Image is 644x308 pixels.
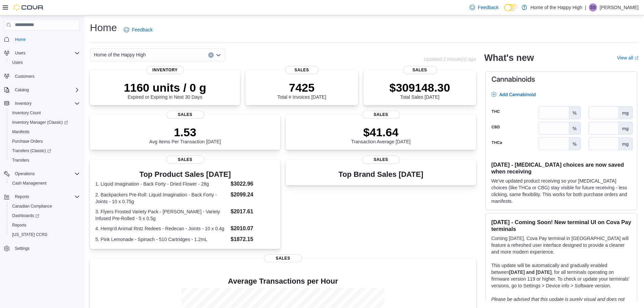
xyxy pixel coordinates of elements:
dt: 1. Liquid Imagination - Back Forty - Dried Flower - 28g [95,181,228,187]
span: Home of the Happy High [94,51,146,59]
span: Canadian Compliance [9,202,80,210]
button: Reports [12,193,32,201]
button: Manifests [7,127,82,137]
button: Users [12,49,28,57]
span: Home [15,37,26,42]
p: $41.64 [351,125,411,139]
span: Operations [12,170,80,178]
a: Dashboards [7,211,82,220]
span: Catalog [12,86,80,94]
p: 7425 [277,81,326,94]
button: Inventory Count [7,108,82,118]
dt: 5. Pink Lemonade - Spinach - 510 Cartridges - 1.2mL [95,236,228,243]
h4: Average Transactions per Hour [95,277,471,285]
dd: $3022.96 [231,180,275,188]
button: Clear input [208,52,214,58]
button: Customers [1,71,82,81]
span: Sales [362,111,400,119]
button: Inventory [1,99,82,108]
a: Inventory Manager (Classic) [7,118,82,127]
span: Purchase Orders [12,139,43,144]
button: Operations [12,170,38,178]
h3: [DATE] - [MEDICAL_DATA] choices are now saved when receiving [491,161,631,175]
span: SS [590,3,596,11]
p: 1.53 [149,125,221,139]
a: Transfers (Classic) [9,147,54,155]
span: Feedback [132,26,152,33]
a: Feedback [467,1,501,14]
span: Canadian Compliance [12,204,52,209]
div: Total # Invoices [DATE] [277,81,326,100]
button: Catalog [12,86,31,94]
span: Washington CCRS [9,231,80,239]
input: Dark Mode [504,4,518,11]
span: Transfers [9,156,80,164]
div: Total Sales [DATE] [389,81,450,100]
button: [US_STATE] CCRS [7,230,82,239]
span: Transfers (Classic) [12,148,51,153]
p: | [585,3,586,11]
h1: Home [90,21,117,34]
span: Users [9,58,80,67]
span: Catalog [15,87,29,93]
button: Home [1,34,82,44]
span: Inventory [146,66,184,74]
span: Purchase Orders [9,137,80,145]
a: Purchase Orders [9,137,46,145]
span: Reports [15,194,29,199]
a: Transfers [9,156,32,164]
a: Transfers (Classic) [7,146,82,156]
span: Users [12,49,80,57]
span: Settings [12,244,80,253]
dd: $2010.07 [231,224,275,233]
span: Manifests [12,129,29,135]
span: Sales [264,254,302,262]
span: Manifests [9,128,80,136]
span: Reports [9,221,80,229]
a: Reports [9,221,29,229]
svg: External link [635,56,639,60]
img: Cova [14,4,44,11]
span: Sales [166,111,204,119]
dd: $1872.15 [231,235,275,243]
div: Expired or Expiring in Next 30 Days [124,81,206,100]
p: $309148.30 [389,81,450,94]
a: Inventory Count [9,109,44,117]
button: Settings [1,243,82,253]
span: Dashboards [9,212,80,220]
p: We've updated product receiving so your [MEDICAL_DATA] choices (like THCa or CBG) stay visible fo... [491,177,631,205]
dt: 3. Flyers Frosted Variety Pack - [PERSON_NAME] - Variety Infused Pre-Rolled - 5 x 0.5g [95,208,228,222]
span: Users [15,50,25,56]
div: Avg Items Per Transaction [DATE] [149,125,221,144]
button: Open list of options [216,52,221,58]
dt: 4. Hemp'd Animal Rntz Redees - Redecan - Joints - 10 x 0.4g [95,225,228,232]
a: Users [9,58,25,67]
span: Inventory Manager (Classic) [12,120,68,125]
span: Inventory [15,101,31,106]
a: Home [12,35,28,44]
h3: [DATE] - Coming Soon! New terminal UI on Cova Pay terminals [491,219,631,232]
span: Users [12,60,23,65]
div: Savanna Sturm [589,3,597,11]
span: Home [12,35,80,44]
span: Inventory [12,99,80,108]
a: Canadian Compliance [9,202,55,210]
h2: What's new [484,52,534,63]
span: Cash Management [12,181,46,186]
dt: 2. Backpackers Pre-Roll: Liquid Imagination - Back Forty - Joints - 10 x 0.75g [95,191,228,205]
a: Inventory Manager (Classic) [9,118,71,126]
span: Dashboards [12,213,39,218]
span: Customers [15,74,34,79]
a: Feedback [121,23,155,37]
button: Reports [1,192,82,202]
button: Transfers [7,156,82,165]
h3: Top Product Sales [DATE] [95,170,275,179]
button: Canadian Compliance [7,202,82,211]
a: Dashboards [9,212,42,220]
span: Reports [12,222,26,228]
span: Feedback [478,4,498,11]
button: Cash Management [7,179,82,188]
dd: $2017.61 [231,208,275,216]
span: Inventory Manager (Classic) [9,118,80,126]
span: Settings [15,246,29,251]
